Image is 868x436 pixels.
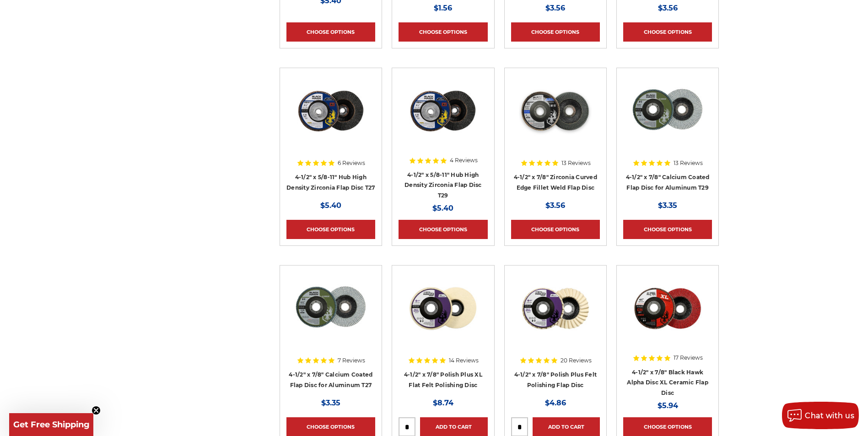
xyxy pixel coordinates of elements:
[627,369,708,396] a: 4-1/2" x 7/8" Black Hawk Alpha Disc XL Ceramic Flap Disc
[432,204,453,213] span: $5.40
[545,4,565,12] span: $3.56
[399,272,487,361] a: 4.5 inch extra thick felt disc
[289,371,372,388] a: 4-1/2" x 7/8" Calcium Coated Flap Disc for Aluminum T27
[92,406,101,415] button: Close teaser
[514,371,597,388] a: 4-1/2" x 7/8" Polish Plus Felt Polishing Flap Disc
[434,4,452,12] span: $1.56
[519,272,592,345] img: buffing and polishing felt flap disc
[514,174,597,191] a: 4-1/2" x 7/8" Zirconia Curved Edge Fillet Weld Flap Disc
[658,201,677,210] span: $3.35
[286,220,375,239] a: Choose Options
[519,74,592,148] img: Black Hawk Abrasives 4.5 inch curved edge flap disc
[511,220,600,239] a: Choose Options
[674,160,703,166] span: 13 Reviews
[404,171,482,199] a: 4-1/2" x 5/8-11" Hub High Density Zirconia Flap Disc T29
[626,174,710,191] a: 4-1/2" x 7/8" Calcium Coated Flap Disc for Aluminum T29
[511,272,600,361] a: buffing and polishing felt flap disc
[286,174,375,191] a: 4-1/2" x 5/8-11" Hub High Density Zirconia Flap Disc T27
[338,358,365,363] span: 7 Reviews
[286,74,375,163] a: high density flap disc with screw hub
[623,22,712,42] a: Choose Options
[406,272,480,345] img: 4.5 inch extra thick felt disc
[406,74,480,148] img: Zirconia flap disc with screw hub
[658,4,678,12] span: $3.56
[338,160,365,166] span: 6 Reviews
[294,272,367,345] img: BHA 4-1/2" x 7/8" Aluminum Flap Disc
[623,272,712,361] a: 4.5" BHA Alpha Disc
[782,402,859,429] button: Chat with us
[449,358,479,363] span: 14 Reviews
[623,74,712,163] a: BHA 4-1/2 Inch Flap Disc for Aluminum
[658,401,678,410] span: $5.94
[320,201,341,210] span: $5.40
[399,74,487,163] a: Zirconia flap disc with screw hub
[511,22,600,42] a: Choose Options
[13,420,90,430] span: Get Free Shipping
[433,399,453,407] span: $8.74
[805,411,854,420] span: Chat with us
[631,272,704,345] img: 4.5" BHA Alpha Disc
[511,74,600,163] a: Black Hawk Abrasives 4.5 inch curved edge flap disc
[321,399,340,407] span: $3.35
[561,160,591,166] span: 13 Reviews
[404,371,482,388] a: 4-1/2" x 7/8" Polish Plus XL Flat Felt Polishing Disc
[545,399,566,407] span: $4.86
[399,220,487,239] a: Choose Options
[9,413,93,436] div: Get Free ShippingClose teaser
[286,22,375,42] a: Choose Options
[561,358,592,363] span: 20 Reviews
[286,272,375,361] a: BHA 4-1/2" x 7/8" Aluminum Flap Disc
[623,220,712,239] a: Choose Options
[294,74,367,148] img: high density flap disc with screw hub
[399,22,487,42] a: Choose Options
[631,74,704,148] img: BHA 4-1/2 Inch Flap Disc for Aluminum
[545,201,565,210] span: $3.56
